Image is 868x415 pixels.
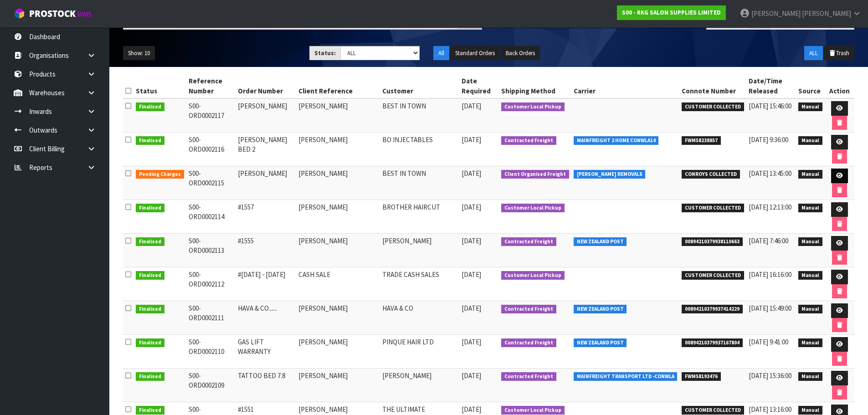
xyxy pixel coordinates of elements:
th: Status [134,74,186,98]
a: S00 - RKG SALON SUPPLIES LIMITED [617,5,726,20]
td: #[DATE] - [DATE] [236,267,296,301]
span: Finalised [136,102,164,112]
span: CONROYS COLLECTED [682,170,740,179]
span: [DATE] [462,236,481,245]
td: S00-ORD0002111 [186,301,236,335]
button: Show: 10 [123,46,155,61]
span: NEW ZEALAND POST [574,305,627,314]
span: MAINFREIGHT 2 HOME CONWLA14 [574,136,659,145]
span: Finalised [136,237,164,246]
span: 00894210379937167804 [682,338,743,348]
span: [DATE] 13:16:00 [749,405,791,414]
span: Contracted Freight [501,338,556,348]
span: Manual [798,136,822,145]
td: [PERSON_NAME] [296,98,380,133]
span: [DATE] 9:36:00 [749,135,788,144]
span: NEW ZEALAND POST [574,338,627,348]
button: Back Orders [501,46,540,61]
span: Manual [798,338,822,348]
span: Manual [798,271,822,280]
span: Manual [798,237,822,246]
th: Date Required [459,74,499,98]
span: Pending Charges [136,170,184,179]
span: [DATE] [462,169,481,178]
span: [DATE] 13:45:00 [749,169,791,178]
td: S00-ORD0002117 [186,98,236,133]
td: S00-ORD0002113 [186,234,236,267]
td: PINQUE HAIR LTD [380,335,459,369]
th: Customer [380,74,459,98]
strong: S00 - RKG SALON SUPPLIES LIMITED [622,9,721,16]
td: BROTHER HAIRCUT [380,200,459,234]
span: Manual [798,406,822,415]
span: [DATE] 15:49:00 [749,304,791,313]
td: BEST IN TOWN [380,166,459,200]
td: #1555 [236,234,296,267]
span: Finalised [136,338,164,348]
td: [PERSON_NAME] [296,301,380,335]
span: ProStock [29,8,76,20]
td: #1557 [236,200,296,234]
span: Customer Local Pickup [501,204,565,213]
img: cube-alt.png [14,8,25,19]
span: [DATE] [462,135,481,144]
th: Shipping Method [499,74,571,98]
td: [PERSON_NAME] [380,369,459,402]
span: [PERSON_NAME] REMOVALS [574,170,646,179]
td: [PERSON_NAME] [296,200,380,234]
td: [PERSON_NAME] [296,133,380,166]
span: Manual [798,372,822,381]
small: WMS [77,10,92,19]
td: BEST IN TOWN [380,98,459,133]
span: MAINFREIGHT TRANSPORT LTD -CONWLA [574,372,678,381]
span: Finalised [136,305,164,314]
span: [DATE] 9:41:00 [749,338,788,346]
span: Customer Local Pickup [501,406,565,415]
td: S00-ORD0002109 [186,369,236,402]
td: [PERSON_NAME] [296,234,380,267]
span: Manual [798,204,822,213]
span: [DATE] [462,203,481,211]
span: Contracted Freight [501,136,556,145]
td: [PERSON_NAME] [296,369,380,402]
button: All [433,46,449,61]
th: Date/Time Released [746,74,796,98]
td: [PERSON_NAME] [296,166,380,200]
td: S00-ORD0002112 [186,267,236,301]
span: [DATE] [462,405,481,414]
td: S00-ORD0002114 [186,200,236,234]
td: [PERSON_NAME] [236,98,296,133]
span: Client Organised Freight [501,170,569,179]
span: [DATE] [462,371,481,380]
span: [DATE] 12:13:00 [749,203,791,211]
th: Connote Number [679,74,746,98]
td: CASH SALE [296,267,380,301]
span: [PERSON_NAME] [802,9,851,18]
th: Reference Number [186,74,236,98]
span: [DATE] 15:46:00 [749,102,791,110]
span: CUSTOMER COLLECTED [682,204,744,213]
td: GAS LIFT WARRANTY [236,335,296,369]
span: 00894210379938110663 [682,237,743,246]
td: S00-ORD0002110 [186,335,236,369]
span: [DATE] [462,102,481,110]
span: Contracted Freight [501,372,556,381]
span: Customer Local Pickup [501,102,565,112]
span: [DATE] [462,304,481,313]
td: HAVA & CO [380,301,459,335]
span: CUSTOMER COLLECTED [682,271,744,280]
td: HAVA & CO...... [236,301,296,335]
span: Manual [798,305,822,314]
span: Finalised [136,372,164,381]
th: Client Reference [296,74,380,98]
th: Order Number [236,74,296,98]
span: NEW ZEALAND POST [574,237,627,246]
span: FWM58193476 [682,372,721,381]
span: [DATE] 16:16:00 [749,270,791,279]
span: Contracted Freight [501,237,556,246]
strong: Status: [314,49,336,57]
span: [DATE] [462,270,481,279]
span: Finalised [136,204,164,213]
td: TRADE CASH SALES [380,267,459,301]
td: [PERSON_NAME] BED 2 [236,133,296,166]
